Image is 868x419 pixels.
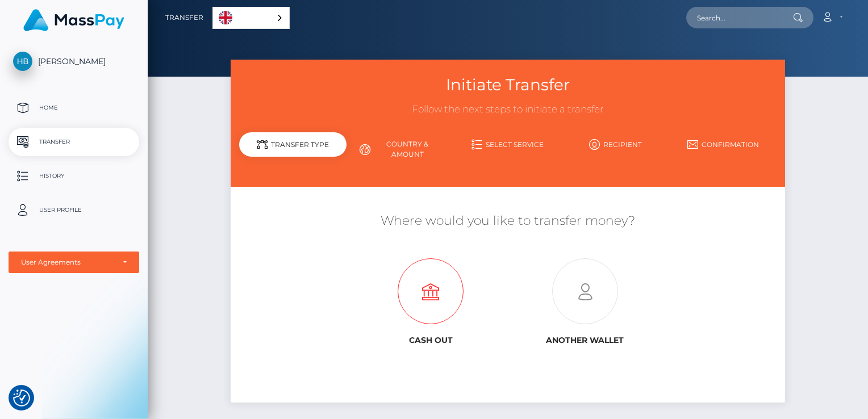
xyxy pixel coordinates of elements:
h3: Initiate Transfer [239,74,777,96]
p: Transfer [13,133,135,150]
input: Search... [686,7,793,28]
a: Select Service [454,135,561,154]
div: Language [212,7,290,29]
span: [PERSON_NAME] [9,56,139,66]
h6: Cash out [362,336,499,345]
a: Country & Amount [347,135,454,164]
p: History [13,167,135,185]
a: Transfer [9,128,139,156]
a: Confirmation [669,135,777,154]
div: User Agreements [21,258,114,267]
button: Consent Preferences [13,389,30,407]
a: Home [9,94,139,122]
button: User Agreements [9,252,139,273]
img: MassPay [23,9,124,31]
h3: Follow the next steps to initiate a transfer [239,103,777,116]
h6: Another wallet [516,336,653,345]
p: Home [13,99,135,116]
a: User Profile [9,196,139,224]
h5: Where would you like to transfer money? [239,212,777,230]
p: User Profile [13,202,135,219]
aside: Language selected: English [212,7,290,29]
a: English [213,7,289,28]
a: Transfer [165,6,203,30]
a: History [9,162,139,190]
div: Transfer Type [239,132,347,157]
a: Recipient [562,135,669,154]
img: Revisit consent button [13,389,30,407]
